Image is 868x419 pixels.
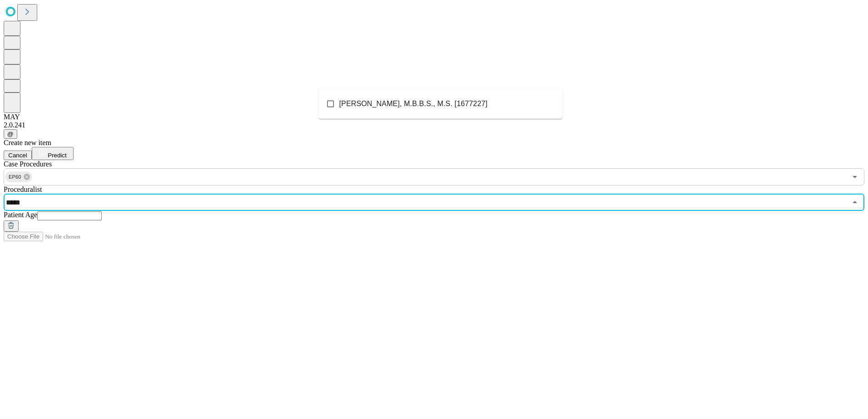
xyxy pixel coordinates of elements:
span: [PERSON_NAME], M.B.B.S., M.S. [1677227] [339,98,488,109]
span: Cancel [8,152,27,159]
span: Patient Age [4,211,37,219]
div: EP60 [5,171,32,182]
span: Proceduralist [4,185,42,193]
button: Cancel [4,151,32,160]
div: MAY [4,113,864,121]
span: EP60 [5,172,25,182]
button: Close [848,196,861,209]
span: Scheduled Procedure [4,160,52,168]
button: Open [848,171,861,183]
button: Predict [32,147,74,160]
button: @ [4,129,17,139]
span: @ [7,131,14,137]
span: Create new item [4,139,51,146]
span: Predict [48,152,66,159]
div: 2.0.241 [4,121,864,129]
